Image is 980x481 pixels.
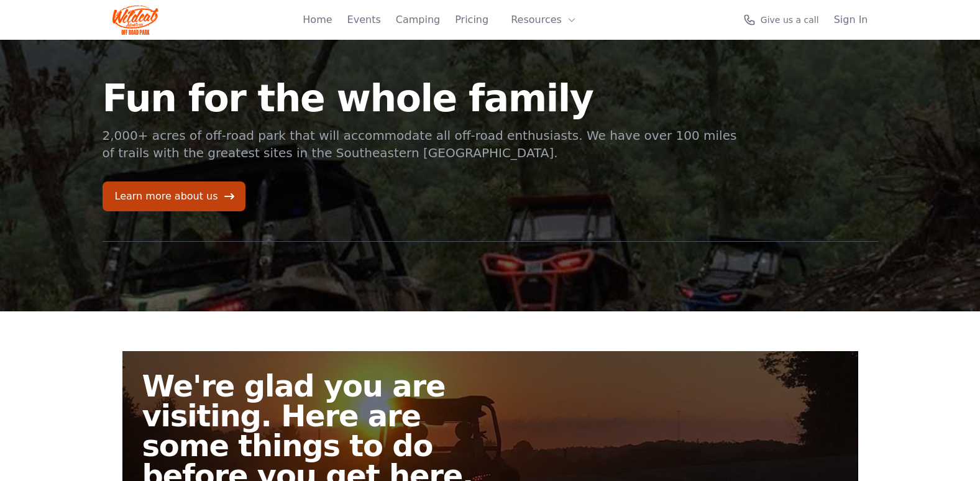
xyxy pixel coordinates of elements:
a: Pricing [455,12,488,27]
a: Sign In [834,12,868,27]
button: Resources [503,7,584,32]
img: Wildcat Logo [112,5,159,35]
a: Camping [396,12,440,27]
p: 2,000+ acres of off-road park that will accommodate all off-road enthusiasts. We have over 100 mi... [103,127,739,162]
a: Give us a call [743,14,819,26]
span: Give us a call [761,14,819,26]
a: Learn more about us [103,181,245,211]
h1: Fun for the whole family [103,80,739,117]
a: Events [347,12,381,27]
a: Home [303,12,332,27]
